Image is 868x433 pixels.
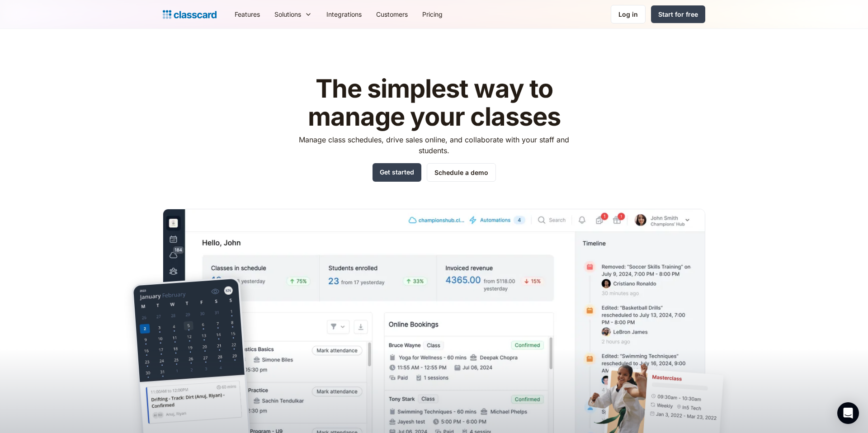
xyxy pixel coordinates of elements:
div: Start for free [658,9,698,19]
a: Schedule a demo [427,163,496,182]
h1: The simplest way to manage your classes [291,75,578,131]
a: Customers [369,4,415,24]
a: Integrations [319,4,369,24]
div: Open Intercom Messenger [837,402,859,424]
a: Start for free [651,5,705,23]
a: Logo [163,8,217,21]
a: Get started [373,163,421,182]
a: Log in [611,5,646,24]
a: Pricing [415,4,450,24]
p: Manage class schedules, drive sales online, and collaborate with your staff and students. [291,134,578,156]
div: Solutions [267,4,319,24]
div: Solutions [274,9,301,19]
div: Log in [618,9,638,19]
a: Features [227,4,267,24]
